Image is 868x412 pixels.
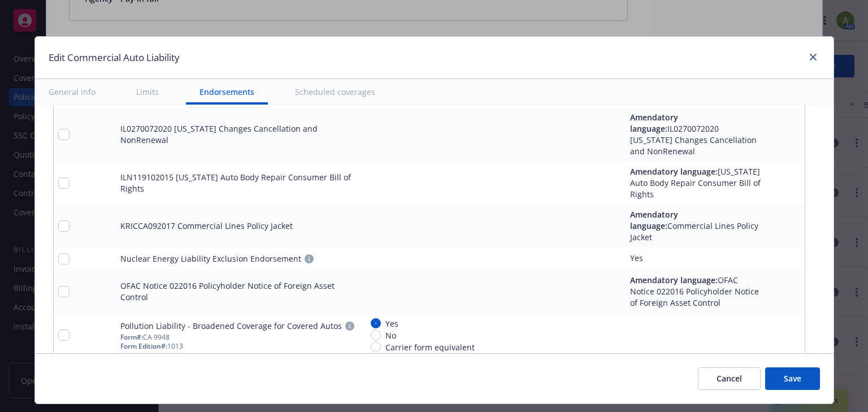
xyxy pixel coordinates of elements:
[630,209,678,231] span: Amendatory language:
[186,79,268,105] button: Endorsements
[371,330,381,340] input: No
[120,333,362,342] div: CA 9948
[371,318,381,328] input: Yes
[35,79,109,105] button: General info
[343,319,357,333] a: circleInformation
[630,252,643,264] div: Yes
[281,79,389,105] button: Scheduled coverages
[385,329,396,341] span: No
[630,166,762,200] div: [US_STATE] Auto Body Repair Consumer Bill of Rights
[302,252,316,266] a: circleInformation
[630,112,678,134] span: Amendatory language:
[385,318,398,329] span: Yes
[120,320,342,332] div: Pollution Liability - Broadened Coverage for Covered Autos
[120,341,167,351] span: Form Edition #:
[120,123,362,146] div: IL0270072020 [US_STATE] Changes Cancellation and NonRenewal
[630,209,762,243] div: Commercial Lines Policy Jacket
[120,172,362,194] div: ILN119102015 [US_STATE] Auto Body Repair Consumer Bill of Rights
[630,275,718,285] span: Amendatory language:
[49,50,180,65] h1: Edit Commercial Auto Liability
[120,332,143,342] span: Form #:
[630,166,718,177] span: Amendatory language:
[630,275,762,309] div: OFAC Notice 022016 Policyholder Notice of Foreign Asset Control
[120,220,293,232] div: KRICCA092017 Commercial Lines Policy Jacket
[123,79,172,105] button: Limits
[120,253,301,264] div: Nuclear Energy Liability Exclusion Endorsement
[120,342,362,351] div: 1013
[630,112,762,157] div: IL0270072020 [US_STATE] Changes Cancellation and NonRenewal
[120,280,362,303] div: OFAC Notice 022016 Policyholder Notice of Foreign Asset Control
[385,341,475,353] span: Carrier form equivalent
[371,342,381,352] input: Carrier form equivalent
